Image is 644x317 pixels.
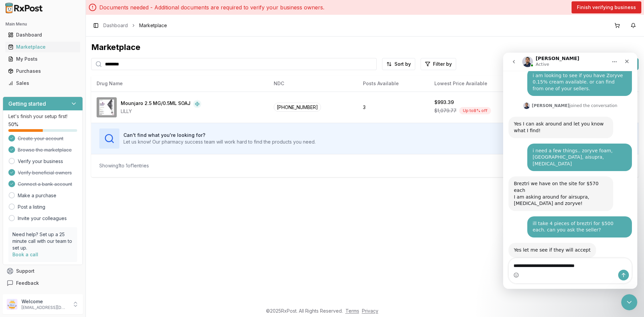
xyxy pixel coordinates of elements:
[3,30,83,40] button: Dashboard
[21,305,68,310] p: [EMAIL_ADDRESS][DOMAIN_NAME]
[5,65,80,77] a: Purchases
[3,54,83,64] button: My Posts
[268,75,358,92] th: NDC
[5,77,80,89] a: Sales
[99,3,324,11] p: Documents needed - Additional documents are required to verify your business owners.
[18,192,56,199] a: Make a purchase
[3,66,83,76] button: Purchases
[5,41,80,53] a: Marketplace
[21,298,68,305] p: Welcome
[8,44,77,50] div: Marketplace
[18,169,72,176] span: Verify beneficial owners
[362,308,378,314] a: Privacy
[3,78,83,89] button: Sales
[503,53,637,289] iframe: Intercom live chat
[91,75,268,92] th: Drug Name
[12,252,38,257] a: Book a call
[421,58,456,70] button: Filter by
[394,61,411,67] span: Sort by
[358,92,429,123] td: 3
[18,158,63,165] a: Verify your business
[8,32,77,38] div: Dashboard
[8,121,18,128] span: 50 %
[3,42,83,52] button: Marketplace
[121,100,191,108] div: Mounjaro 2.5 MG/0.5ML SOAJ
[91,42,639,53] div: Marketplace
[5,53,80,65] a: My Posts
[433,61,452,67] span: Filter by
[3,277,83,289] button: Feedback
[12,231,73,251] p: Need help? Set up a 25 minute call with our team to set up.
[97,97,117,117] img: Mounjaro 2.5 MG/0.5ML SOAJ
[16,280,39,286] span: Feedback
[121,108,201,115] div: LILLY
[8,113,77,120] p: Let's finish your setup first!
[8,68,77,74] div: Purchases
[18,135,63,142] span: Create your account
[358,75,429,92] th: Posts Available
[123,139,316,145] p: Let us know! Our pharmacy success team will work hard to find the products you need.
[5,29,80,41] a: Dashboard
[18,215,67,222] a: Invite your colleagues
[8,56,77,62] div: My Posts
[572,1,641,13] button: Finish verifying business
[5,21,80,27] h2: Main Menu
[18,181,72,188] span: Connect a bank account
[123,132,316,139] h3: Can't find what you're looking for?
[7,299,17,310] img: User avatar
[274,103,321,112] span: [PHONE_NUMBER]
[8,100,46,108] h3: Getting started
[139,22,167,29] span: Marketplace
[434,99,454,106] div: $993.39
[459,107,491,114] div: Up to 8 % off
[3,3,46,13] img: RxPost Logo
[382,58,415,70] button: Sort by
[103,22,128,29] a: Dashboard
[345,308,359,314] a: Terms
[99,162,149,169] div: Showing 1 to 1 of 1 entries
[18,147,72,153] span: Browse the marketplace
[8,80,77,87] div: Sales
[621,294,637,310] iframe: Intercom live chat
[3,265,83,277] button: Support
[429,75,533,92] th: Lowest Price Available
[434,107,457,114] span: $1,079.77
[103,22,167,29] nav: breadcrumb
[18,204,45,210] a: Post a listing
